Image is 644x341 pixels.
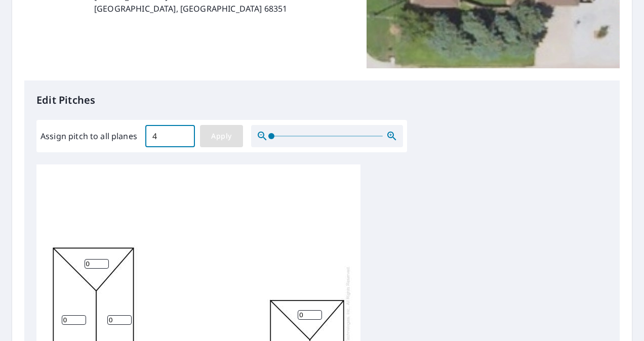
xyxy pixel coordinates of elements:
[200,125,243,147] button: Apply
[36,93,608,108] p: Edit Pitches
[208,130,235,143] span: Apply
[41,130,137,142] label: Assign pitch to all planes
[145,122,195,150] input: 00.0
